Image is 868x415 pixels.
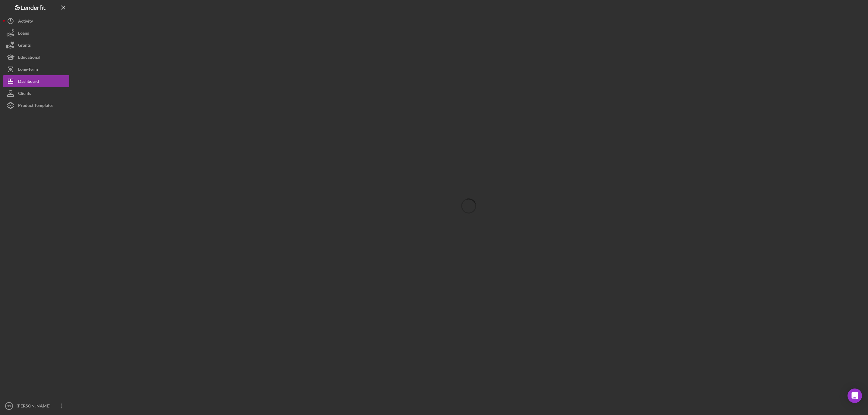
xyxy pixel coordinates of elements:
[848,388,862,403] div: Open Intercom Messenger
[3,99,69,111] button: Product Templates
[18,75,39,89] div: Dashboard
[18,51,40,65] div: Educational
[3,51,69,63] button: Educational
[3,27,69,39] button: Loans
[3,15,69,27] button: Activity
[3,39,69,51] button: Grants
[18,87,31,101] div: Clients
[18,63,38,77] div: Long-Term
[18,27,29,41] div: Loans
[7,404,11,408] text: SS
[3,63,69,75] button: Long-Term
[18,39,31,53] div: Grants
[18,99,53,113] div: Product Templates
[3,75,69,87] button: Dashboard
[18,15,33,29] div: Activity
[3,87,69,99] button: Clients
[15,400,54,413] div: [PERSON_NAME]
[3,400,69,412] button: SS[PERSON_NAME]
